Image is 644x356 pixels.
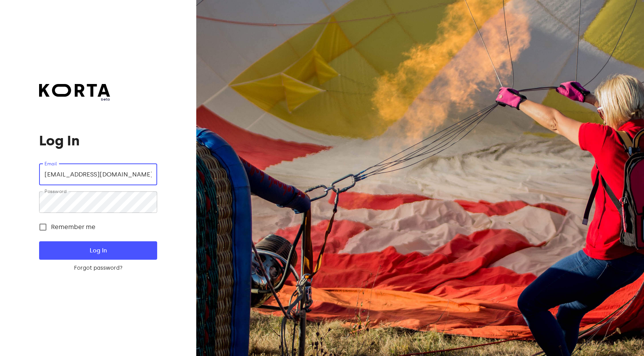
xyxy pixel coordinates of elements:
img: Korta [39,84,110,97]
span: beta [39,97,110,102]
h1: Log In [39,133,157,148]
span: Remember me [51,222,95,232]
a: Forgot password? [39,264,157,272]
button: Log In [39,241,157,260]
span: Log In [51,246,145,255]
a: beta [39,84,110,102]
